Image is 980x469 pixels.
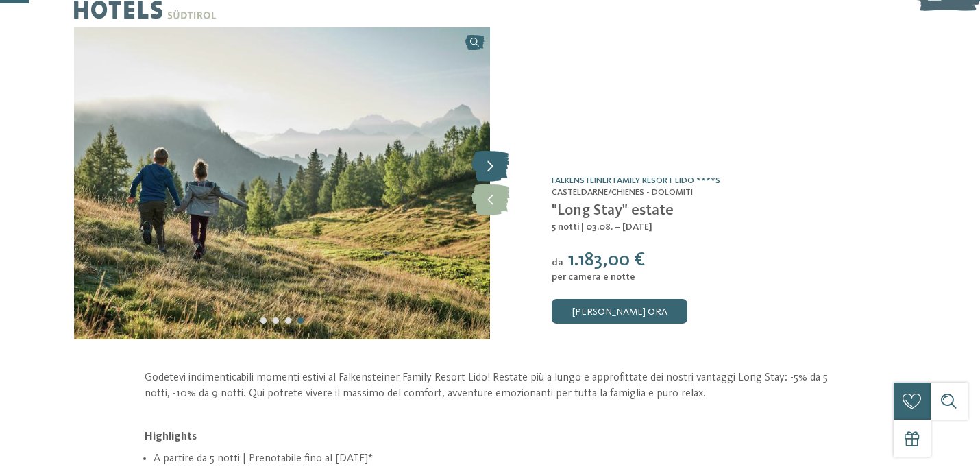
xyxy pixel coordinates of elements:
strong: Highlights [145,431,197,442]
span: da [552,258,563,267]
div: Carousel Page 3 [285,317,291,324]
a: Falkensteiner Family Resort Lido ****S [552,176,720,185]
span: 1.183,00 € [568,251,645,269]
img: "Long Stay" estate [74,27,490,339]
span: | 03.08. – [DATE] [581,222,652,232]
p: Godetevi indimenticabili momenti estivi al Falkensteiner Family Resort Lido! Restate più a lungo ... [145,370,836,401]
div: Carousel Page 4 (Current Slide) [297,317,304,324]
span: Casteldarne/Chienes - Dolomiti [552,188,693,197]
span: "Long Stay" estate [552,203,674,218]
span: per camera e notte [552,272,635,282]
span: 5 notti [552,222,580,232]
a: [PERSON_NAME] ora [552,299,687,324]
div: Carousel Page 2 [273,317,279,324]
div: Carousel Page 1 [260,317,267,324]
li: A partire da 5 notti | Prenotabile fino al [DATE]* [154,451,835,467]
